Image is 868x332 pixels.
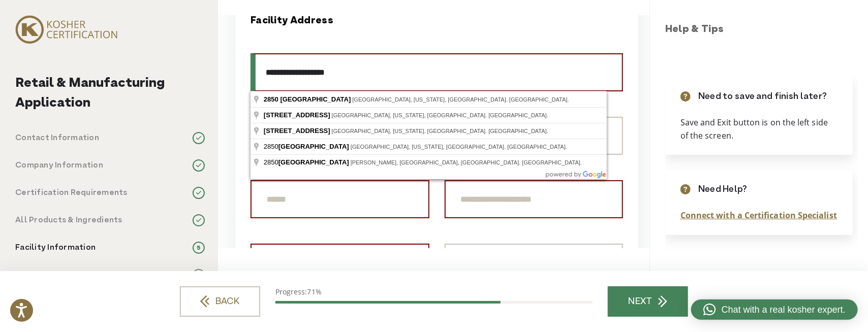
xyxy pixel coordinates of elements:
h3: Help & Tips [665,22,858,38]
p: Contact Information [15,132,99,144]
span: [GEOGRAPHIC_DATA] [278,158,349,166]
span: 6 [193,269,205,281]
span: [STREET_ADDRESS] [264,111,330,119]
p: Save and Exit button is on the left side of the screen. [680,116,838,142]
span: [STREET_ADDRESS] [264,127,330,135]
p: Facility Information [15,242,96,254]
p: Agreement [15,269,61,281]
span: [GEOGRAPHIC_DATA] [281,95,351,103]
p: Progress: [275,286,593,297]
a: BACK [180,286,260,317]
span: [GEOGRAPHIC_DATA], [US_STATE], [GEOGRAPHIC_DATA]. [GEOGRAPHIC_DATA]. [352,96,569,103]
p: Need to save and finish later? [698,90,827,104]
a: Connect with a Certification Specialist [680,210,837,221]
span: 2850 [264,143,351,150]
p: Company Information [15,159,103,172]
span: [GEOGRAPHIC_DATA], [US_STATE], [GEOGRAPHIC_DATA]. [GEOGRAPHIC_DATA]. [332,128,548,134]
p: Need Help? [698,183,748,196]
span: 2850 [264,158,351,166]
legend: Facility Address [251,14,333,29]
span: [GEOGRAPHIC_DATA], [US_STATE], [GEOGRAPHIC_DATA]. [GEOGRAPHIC_DATA]. [351,144,567,150]
a: NEXT [608,286,688,317]
span: Chat with a real kosher expert. [722,303,846,317]
p: All Products & Ingredients [15,214,122,226]
span: 71% [307,287,322,296]
span: [GEOGRAPHIC_DATA] [278,143,349,150]
a: Chat with a real kosher expert. [691,300,858,320]
p: Certification Requirements [15,187,128,199]
span: [GEOGRAPHIC_DATA], [US_STATE], [GEOGRAPHIC_DATA]. [GEOGRAPHIC_DATA]. [332,112,548,118]
span: 2850 [264,95,278,103]
span: 5 [193,242,205,254]
h2: Retail & Manufacturing Application [15,74,205,113]
span: [PERSON_NAME], [GEOGRAPHIC_DATA], [GEOGRAPHIC_DATA]. [GEOGRAPHIC_DATA]. [351,159,582,165]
